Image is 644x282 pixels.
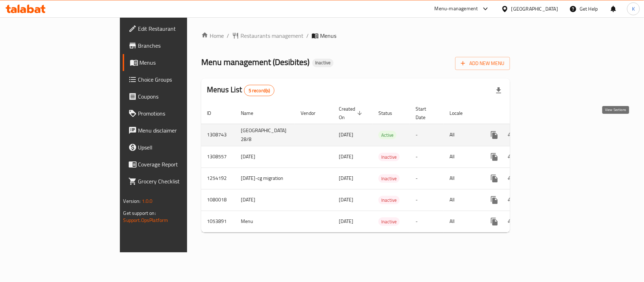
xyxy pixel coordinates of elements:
span: Get support on: [123,208,156,218]
span: [DATE] [339,174,353,183]
button: more [486,213,503,230]
div: Menu-management [435,5,478,13]
span: Inactive [378,218,400,226]
td: All [444,211,480,232]
button: Change Status [503,192,520,208]
span: Locale [449,109,472,117]
span: Inactive [378,196,400,204]
a: Menus [123,54,227,71]
div: Export file [490,82,507,99]
td: - [410,124,444,146]
button: more [486,192,503,208]
a: Choice Groups [123,71,227,88]
span: Grocery Checklist [138,177,222,186]
span: Edit Restaurant [138,24,222,33]
td: All [444,168,480,189]
div: Inactive [378,217,400,226]
span: Status [378,109,401,117]
a: Grocery Checklist [123,173,227,190]
span: [DATE] [339,130,353,139]
span: Choice Groups [138,75,222,84]
span: Add New Menu [461,59,504,68]
span: Inactive [378,175,400,183]
span: Coverage Report [138,160,222,169]
button: more [486,127,503,143]
button: more [486,170,503,187]
span: Created On [339,105,364,122]
button: Change Status [503,170,520,187]
span: Start Date [416,105,435,122]
td: Menu [235,211,295,232]
td: All [444,189,480,211]
span: Menus [140,58,222,67]
a: Upsell [123,139,227,156]
span: Name [241,109,262,117]
span: K [632,5,635,13]
a: Restaurants management [232,31,303,40]
a: Menu disclaimer [123,122,227,139]
span: [DATE] [339,195,353,204]
span: 1.0.0 [142,196,153,206]
span: Branches [138,41,222,50]
div: Inactive [378,196,400,204]
div: Inactive [378,174,400,183]
button: Add New Menu [455,57,510,70]
td: [GEOGRAPHIC_DATA] 28/8 [235,124,295,146]
a: Coverage Report [123,156,227,173]
td: - [410,189,444,211]
span: Menu disclaimer [138,126,222,135]
th: Actions [480,102,559,124]
span: Inactive [378,153,400,161]
td: [DATE]-cg migration [235,168,295,189]
button: Change Status [503,127,520,143]
span: Upsell [138,143,222,152]
span: Version: [123,196,141,206]
div: Active [378,131,396,139]
a: Edit Restaurant [123,20,227,37]
li: / [306,31,309,40]
td: - [410,211,444,232]
span: Coupons [138,92,222,101]
td: All [444,124,480,146]
span: Menus [320,31,336,40]
span: ID [207,109,220,117]
a: Support.OpsPlatform [123,216,168,225]
nav: breadcrumb [201,31,510,40]
table: enhanced table [201,102,559,233]
button: Change Status [503,213,520,230]
span: Inactive [312,60,333,66]
span: Vendor [301,109,325,117]
span: [DATE] [339,217,353,226]
button: more [486,148,503,165]
a: Coupons [123,88,227,105]
span: Restaurants management [240,31,303,40]
a: Branches [123,37,227,54]
td: [DATE] [235,189,295,211]
div: [GEOGRAPHIC_DATA] [511,5,558,13]
div: Inactive [312,59,333,67]
span: Promotions [138,109,222,118]
span: Menu management ( Desibites ) [201,54,309,70]
div: Total records count [244,85,275,96]
span: [DATE] [339,152,353,161]
td: - [410,168,444,189]
span: Active [378,131,396,139]
td: All [444,146,480,168]
td: - [410,146,444,168]
li: / [227,31,229,40]
span: 5 record(s) [244,87,274,94]
a: Promotions [123,105,227,122]
button: Change Status [503,148,520,165]
td: [DATE] [235,146,295,168]
h2: Menus List [207,84,274,96]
